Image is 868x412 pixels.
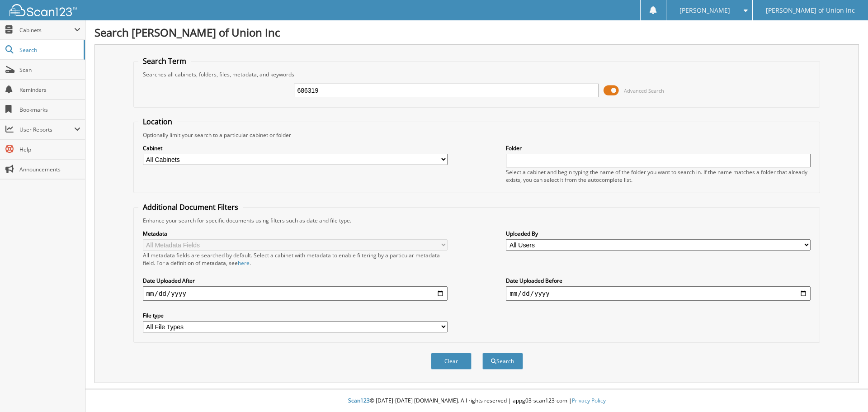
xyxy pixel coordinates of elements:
legend: Location [138,117,177,127]
div: Select a cabinet and begin typing the name of the folder you want to search in. If the name match... [506,168,811,184]
img: scan123-logo-white.svg [9,4,77,16]
label: Cabinet [143,144,448,152]
label: File type [143,312,448,319]
input: start [143,286,448,301]
legend: Search Term [138,56,191,66]
span: Cabinets [19,26,74,34]
div: Optionally limit your search to a particular cabinet or folder [138,131,816,139]
div: Enhance your search for specific documents using filters such as date and file type. [138,217,816,224]
a: Privacy Policy [572,397,606,404]
legend: Additional Document Filters [138,202,243,212]
span: [PERSON_NAME] of Union Inc [766,8,855,13]
div: Searches all cabinets, folders, files, metadata, and keywords [138,71,816,78]
label: Metadata [143,230,448,237]
label: Uploaded By [506,230,811,237]
input: end [506,286,811,301]
label: Date Uploaded Before [506,277,811,284]
label: Date Uploaded After [143,277,448,284]
span: User Reports [19,126,74,133]
div: © [DATE]-[DATE] [DOMAIN_NAME]. All rights reserved | appg03-scan123-com | [85,390,868,412]
span: Reminders [19,86,80,94]
a: here [238,259,250,267]
h1: Search [PERSON_NAME] of Union Inc [94,25,859,40]
span: Advanced Search [624,87,664,94]
span: Search [19,46,79,54]
div: All metadata fields are searched by default. Select a cabinet with metadata to enable filtering b... [143,251,448,267]
button: Search [482,353,523,369]
iframe: Chat Widget [823,369,868,412]
span: [PERSON_NAME] [679,8,730,13]
span: Scan123 [348,397,370,404]
span: Help [19,146,80,153]
span: Announcements [19,166,80,173]
button: Clear [431,353,472,369]
span: Bookmarks [19,106,80,114]
label: Folder [506,144,811,152]
span: Scan [19,66,80,74]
